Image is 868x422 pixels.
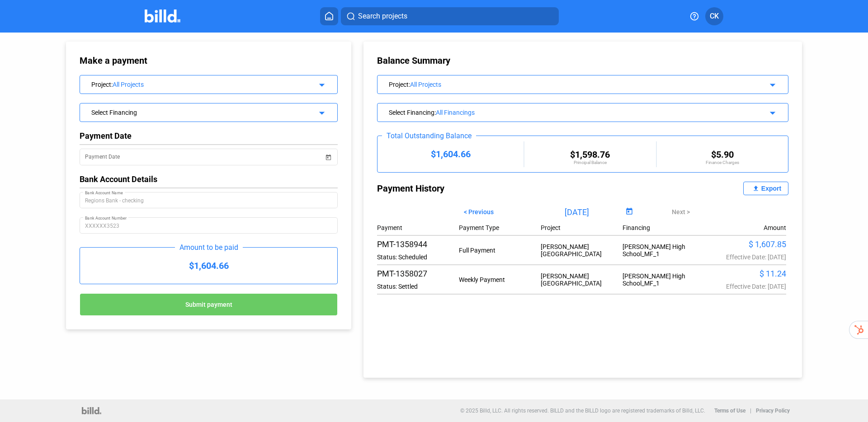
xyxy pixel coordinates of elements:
[623,206,635,218] button: Open calendar
[623,272,704,287] div: [PERSON_NAME] High School_MF_1
[315,106,326,117] mat-icon: arrow_drop_down
[377,253,459,261] div: Status: Scheduled
[145,9,180,23] img: Billd Company Logo
[80,248,337,284] div: $1,604.66
[672,208,690,216] span: Next >
[436,109,738,116] div: All Financings
[80,131,338,141] div: Payment Date
[541,272,623,287] div: [PERSON_NAME][GEOGRAPHIC_DATA]
[710,11,719,22] span: CK
[743,182,788,195] button: Export
[80,293,338,316] button: Submit payment
[704,239,786,249] div: $ 1,607.85
[704,253,786,261] div: Effective Date: [DATE]
[185,301,232,309] span: Submit payment
[657,160,788,165] div: Finance Charges
[377,149,524,159] div: $1,604.66
[464,208,494,216] span: < Previous
[657,149,788,160] div: $5.90
[705,7,723,25] button: CK
[541,224,623,231] div: Project
[524,149,656,160] div: $1,598.76
[459,224,541,231] div: Payment Type
[457,204,500,220] button: < Previous
[389,107,738,116] div: Select Financing
[714,408,745,414] b: Terms of Use
[459,247,541,254] div: Full Payment
[764,224,786,231] div: Amount
[623,243,704,258] div: [PERSON_NAME] High School_MF_1
[91,107,302,116] div: Select Financing
[80,55,235,66] div: Make a payment
[377,55,788,66] div: Balance Summary
[434,109,436,116] span: :
[409,81,410,88] span: :
[377,239,459,249] div: PMT-1358944
[541,243,623,258] div: [PERSON_NAME][GEOGRAPHIC_DATA]
[766,106,777,117] mat-icon: arrow_drop_down
[315,78,326,89] mat-icon: arrow_drop_down
[389,79,738,88] div: Project
[377,283,459,290] div: Status: Settled
[324,147,333,156] button: Open calendar
[82,407,101,414] img: logo
[113,81,302,88] div: All Projects
[382,131,476,140] div: Total Outstanding Balance
[524,160,656,165] div: Principal Balance
[460,408,705,414] p: © 2025 Billd, LLC. All rights reserved. BILLD and the BILLD logo are registered trademarks of Bil...
[750,408,751,414] p: |
[766,78,777,89] mat-icon: arrow_drop_down
[91,79,302,88] div: Project
[377,269,459,278] div: PMT-1358027
[623,224,704,231] div: Financing
[750,183,761,194] mat-icon: file_upload
[459,276,541,283] div: Weekly Payment
[410,81,738,88] div: All Projects
[704,269,786,278] div: $ 11.24
[111,81,113,88] span: :
[377,224,459,231] div: Payment
[704,283,786,290] div: Effective Date: [DATE]
[761,185,781,192] div: Export
[756,408,790,414] b: Privacy Policy
[80,174,338,184] div: Bank Account Details
[358,11,407,22] span: Search projects
[665,204,697,220] button: Next >
[341,7,559,25] button: Search projects
[175,243,243,252] div: Amount to be paid
[377,182,583,195] div: Payment History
